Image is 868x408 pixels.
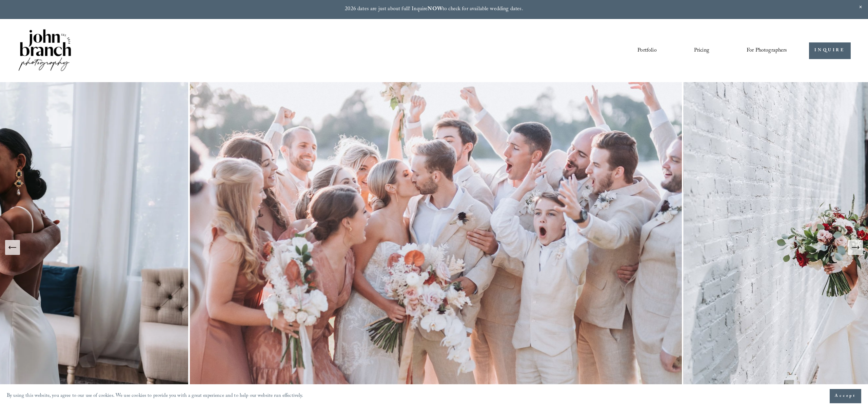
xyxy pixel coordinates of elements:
button: Accept [830,389,861,403]
span: Accept [835,393,856,400]
span: For Photographers [747,45,787,56]
button: Previous Slide [5,240,20,255]
img: John Branch IV Photography [17,28,72,74]
a: INQUIRE [809,42,851,59]
a: Portfolio [637,45,656,56]
a: Pricing [694,45,709,56]
a: folder dropdown [747,45,787,56]
button: Next Slide [848,240,863,255]
p: By using this website, you agree to our use of cookies. We use cookies to provide you with a grea... [7,391,303,401]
